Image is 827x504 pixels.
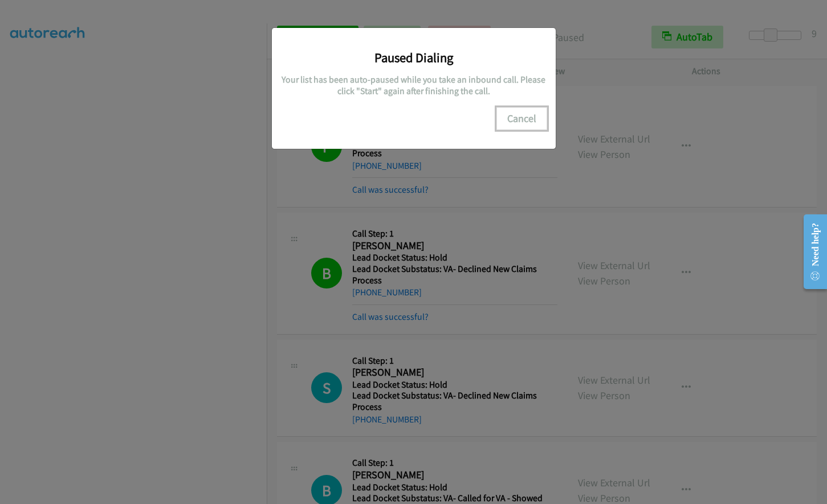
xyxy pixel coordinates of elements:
[496,107,547,130] button: Cancel
[280,50,547,66] h3: Paused Dialing
[280,74,547,96] h5: Your list has been auto-paused while you take an inbound call. Please click "Start" again after f...
[794,206,827,297] iframe: Resource Center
